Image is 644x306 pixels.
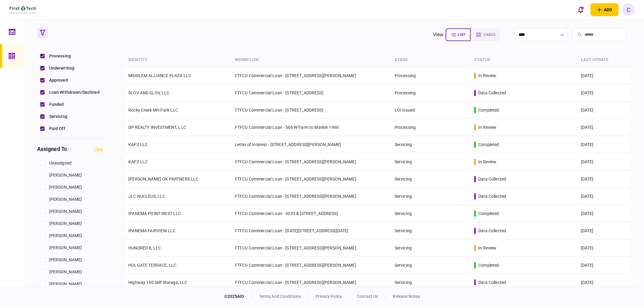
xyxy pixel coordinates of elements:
td: [DATE] [578,171,631,188]
div: data collected [478,176,506,182]
a: Rocky Creek MH Park LLC [128,108,178,112]
td: [DATE] [578,205,631,222]
td: FTFCU Commercial Loan - [STREET_ADDRESS][PERSON_NAME] [232,171,392,188]
td: Servicing [392,205,471,222]
span: [PERSON_NAME] [49,233,82,239]
button: open notifications list [574,3,587,16]
div: completed [478,142,499,148]
div: completed [478,262,499,268]
th: workflow [232,53,392,67]
span: Loan Withdrawn/Declined [49,89,100,96]
td: FTFCU Commercial Loan - [STREET_ADDRESS] [232,84,392,102]
a: terms and conditions [259,294,301,299]
div: data collected [478,279,506,285]
span: Servicing [49,113,67,120]
td: Letter of Interest - [STREET_ADDRESS][PERSON_NAME] [232,136,392,153]
td: [DATE] [578,136,631,153]
th: stage [392,53,471,67]
button: clear [94,147,104,151]
span: [PERSON_NAME] [49,208,82,215]
span: [PERSON_NAME] [49,196,82,203]
td: FTFCU Commercial Loan - [STREET_ADDRESS][PERSON_NAME] [232,257,392,274]
span: unassigned [49,160,72,166]
button: open adding identity options [591,3,619,16]
span: [PERSON_NAME] [49,245,82,251]
td: Servicing [392,153,471,171]
a: contact us [357,294,378,299]
td: Servicing [392,136,471,153]
td: Servicing [392,274,471,291]
td: Servicing [392,239,471,257]
a: JLC NUCLEUS, LLC [128,194,165,199]
td: [DATE] [578,67,631,84]
div: in review [478,73,496,79]
a: MIDDLEM ALLIANCE PLAZA LLC [128,73,191,78]
td: Processing [392,119,471,136]
a: HUNDRED 8, LLC [128,246,161,250]
div: data collected [478,228,506,234]
span: [PERSON_NAME] [49,184,82,190]
span: Underwriting [49,65,75,71]
img: client company logo [10,6,37,14]
td: FTFCU Commercial Loan - [STREET_ADDRESS][PERSON_NAME] [232,188,392,205]
span: [PERSON_NAME] [49,281,82,287]
a: Highway 160 Self Storage, LLC [128,280,187,285]
td: FTFCU Commercial Loan - [STREET_ADDRESS][PERSON_NAME] [232,274,392,291]
td: [DATE] [578,119,631,136]
th: identity [125,53,232,67]
button: list [446,28,471,41]
td: FTFCU Commercial Loan - [STREET_ADDRESS][PERSON_NAME] [232,153,392,171]
th: last update [578,53,631,67]
button: cards [471,28,500,41]
div: in review [478,124,496,130]
a: HOLGATE TERRACE, LLC [128,263,176,268]
td: Processing [392,84,471,102]
td: Processing [392,67,471,84]
span: [PERSON_NAME] [49,269,82,275]
span: [PERSON_NAME] [49,172,82,178]
div: in review [478,159,496,165]
span: Paid Off [49,125,65,132]
td: FTFCU Commercial Loan - [STREET_ADDRESS] [232,102,392,119]
td: Servicing [392,222,471,239]
a: [PERSON_NAME] OK PARTNERS LLC [128,177,198,181]
td: FTFCU Commercial Loan - [STREET_ADDRESS][PERSON_NAME] [232,239,392,257]
div: completed [478,107,499,113]
div: data collected [478,193,506,199]
td: Servicing [392,257,471,274]
a: SLOV AND SLOV, LLC [128,90,169,95]
a: IPANEMA POINT WEST LLC [128,211,181,216]
td: [DATE] [578,102,631,119]
td: FTFCU Commercial Loan - 566 W Farm to Market 1960 [232,119,392,136]
th: status [471,53,578,67]
td: [DATE] [578,84,631,102]
a: IPANEMA FAIRVIEW LLC [128,228,175,233]
div: © 2025 AIO [224,293,252,300]
span: list [458,33,465,37]
div: data collected [478,90,506,96]
td: [DATE] [578,188,631,205]
span: cards [484,33,495,37]
td: [DATE] [578,239,631,257]
td: FTFCU Commercial Loan - [DATE][STREET_ADDRESS][DATE] [232,222,392,239]
span: [PERSON_NAME] [49,220,82,227]
td: Servicing [392,188,471,205]
td: [DATE] [578,153,631,171]
td: LOI Issued [392,102,471,119]
td: FTFCU Commercial Loan - 3033 & [STREET_ADDRESS] [232,205,392,222]
td: FTFCU Commercial Loan - [STREET_ADDRESS][PERSON_NAME] [232,67,392,84]
a: DP REALTY INVESTMENT, LLC [128,125,186,130]
td: [DATE] [578,257,631,274]
h3: assigned to [37,146,67,152]
a: KAPZ LLC [128,159,148,164]
td: [DATE] [578,222,631,239]
a: release notes [393,294,420,299]
div: completed [478,210,499,216]
span: Processing [49,53,71,59]
a: privacy policy [316,294,342,299]
span: Approved [49,77,68,83]
td: [DATE] [578,274,631,291]
button: C [622,3,635,16]
div: view [433,31,444,38]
